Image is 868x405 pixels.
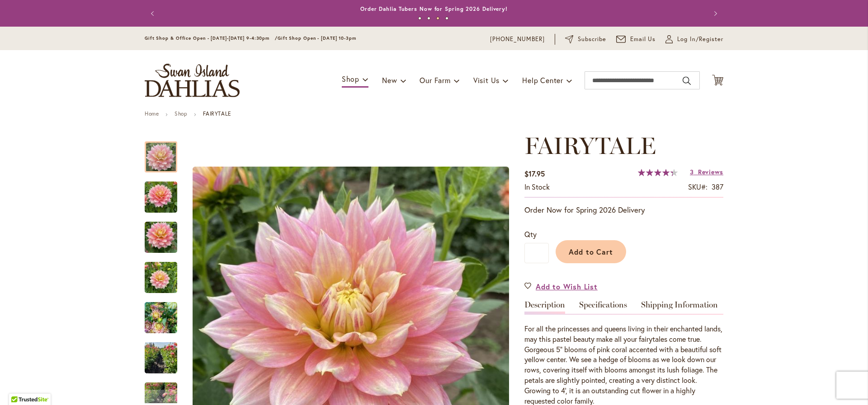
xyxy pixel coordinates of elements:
img: Fairytale [145,336,177,380]
a: Home [145,110,159,117]
a: Add to Wish List [524,281,598,292]
span: FAIRYTALE [524,131,656,160]
div: Fairytale [145,172,186,213]
button: 2 of 4 [427,17,430,20]
span: Visit Us [473,75,500,85]
a: Shop [175,110,187,117]
img: Fairytale [145,256,177,299]
button: Next [705,5,723,23]
span: Qty [524,229,537,239]
div: Next [145,390,177,403]
p: Order Now for Spring 2026 Delivery [524,205,723,215]
a: Description [524,301,565,314]
a: Order Dahlia Tubers Now for Spring 2026 Delivery! [360,5,508,12]
span: Our Farm [420,75,450,85]
a: Subscribe [565,35,606,44]
a: 3 Reviews [690,168,723,176]
strong: SKU [688,182,708,191]
a: Log In/Register [665,35,723,44]
div: Fairytale [145,132,186,172]
span: 3 [690,168,694,176]
span: Email Us [630,35,656,44]
span: $17.95 [524,169,545,178]
img: Fairytale [145,296,177,340]
span: Reviews [698,168,723,176]
span: Shop [342,74,359,84]
img: Fairytale [145,216,177,259]
div: Fairytale [145,293,186,333]
button: 1 of 4 [418,17,421,20]
div: Availability [524,182,550,192]
iframe: Launch Accessibility Center [7,373,32,398]
img: Fairytale [145,176,177,219]
div: Fairytale [145,253,186,293]
span: Add to Cart [569,247,613,256]
div: Fairytale [145,333,186,373]
button: 3 of 4 [436,17,439,20]
div: Fairytale [145,213,186,253]
a: store logo [145,64,240,97]
a: Specifications [579,301,627,314]
strong: FAIRYTALE [203,110,231,117]
span: Subscribe [578,35,606,44]
span: Gift Shop & Office Open - [DATE]-[DATE] 9-4:30pm / [145,35,278,41]
a: Shipping Information [641,301,718,314]
button: Previous [145,5,163,23]
button: Add to Cart [556,240,626,263]
a: Email Us [616,35,656,44]
span: Help Center [522,75,563,85]
span: Log In/Register [677,35,723,44]
div: 87% [638,169,678,176]
button: 4 of 4 [445,17,448,20]
span: Add to Wish List [536,281,598,292]
a: [PHONE_NUMBER] [490,35,545,44]
div: 387 [712,182,723,192]
span: Gift Shop Open - [DATE] 10-3pm [278,35,356,41]
span: In stock [524,182,550,191]
span: New [382,75,397,85]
